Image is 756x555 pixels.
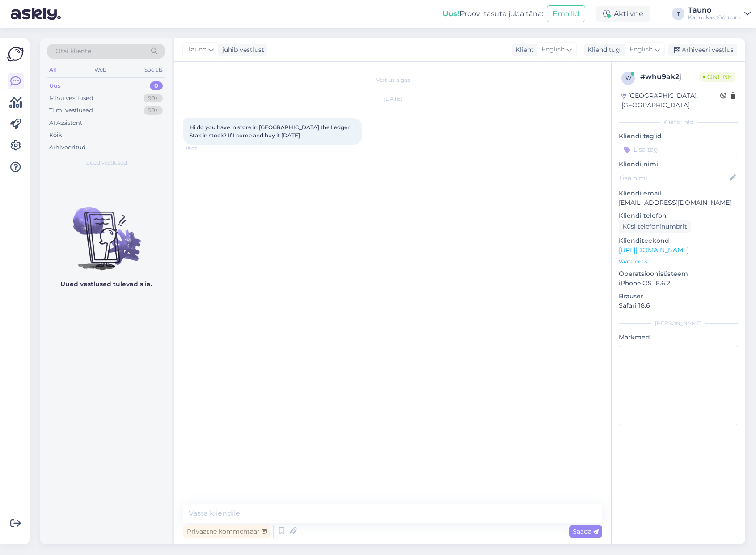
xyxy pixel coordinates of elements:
[619,301,738,310] p: Safari 18.6
[49,143,86,152] div: Arhiveeritud
[47,64,58,76] div: All
[60,280,152,289] p: Uued vestlused tulevad siia.
[186,145,220,152] span: 15:02
[619,160,738,169] p: Kliendi nimi
[619,211,738,220] p: Kliendi telefon
[621,91,720,110] div: [GEOGRAPHIC_DATA], [GEOGRAPHIC_DATA]
[619,173,728,183] input: Lisa nimi
[93,64,108,76] div: Web
[150,81,163,90] div: 0
[619,319,738,327] div: [PERSON_NAME]
[699,72,735,82] span: Online
[625,75,631,81] span: w
[85,159,127,167] span: Uued vestlused
[190,124,351,139] span: Hi do you have in store in [GEOGRAPHIC_DATA] the Ledger Stax in stock? If I come and buy it [DATE]
[183,95,602,103] div: [DATE]
[144,94,163,103] div: 99+
[443,9,460,18] b: Uus!
[547,5,585,22] button: Emailid
[143,64,165,76] div: Socials
[596,6,650,22] div: Aktiivne
[55,47,91,56] span: Otsi kliente
[688,7,751,21] a: TaunoKännukas tööruum
[619,279,738,288] p: iPhone OS 18.6.2
[49,119,82,127] div: AI Assistent
[144,106,163,115] div: 99+
[619,258,738,266] p: Vaata edasi ...
[219,45,264,55] div: juhib vestlust
[541,45,565,55] span: English
[49,131,62,140] div: Kõik
[443,8,543,19] div: Proovi tasuta juba täna:
[619,269,738,279] p: Operatsioonisüsteem
[688,7,741,14] div: Tauno
[619,118,738,126] div: Kliendi info
[573,527,599,535] span: Saada
[619,143,738,156] input: Lisa tag
[619,220,691,233] div: Küsi telefoninumbrit
[7,46,24,63] img: Askly Logo
[629,45,653,55] span: English
[49,94,93,103] div: Minu vestlused
[619,236,738,246] p: Klienditeekond
[187,45,207,55] span: Tauno
[688,14,741,21] div: Kännukas tööruum
[619,292,738,301] p: Brauser
[183,76,602,84] div: Vestlus algas
[619,333,738,342] p: Märkmed
[49,81,61,90] div: Uus
[512,45,534,55] div: Klient
[584,45,622,55] div: Klienditugi
[668,44,737,56] div: Arhiveeri vestlus
[619,246,689,254] a: [URL][DOMAIN_NAME]
[640,72,699,82] div: # whu9ak2j
[672,8,684,20] div: T
[49,106,93,115] div: Tiimi vestlused
[183,525,270,538] div: Privaatne kommentaar
[619,198,738,208] p: [EMAIL_ADDRESS][DOMAIN_NAME]
[40,191,172,271] img: No chats
[619,131,738,141] p: Kliendi tag'id
[619,189,738,198] p: Kliendi email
